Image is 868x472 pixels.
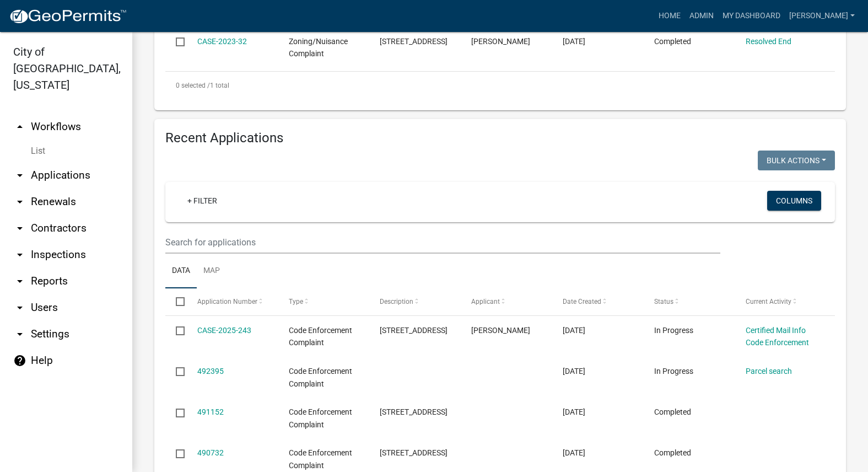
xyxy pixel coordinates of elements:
[176,82,210,89] span: 0 selected /
[13,301,26,314] i: arrow_drop_down
[654,298,673,305] span: Status
[179,191,226,211] a: + Filter
[197,298,257,305] span: Application Number
[380,298,413,305] span: Description
[289,367,352,388] span: Code Enforcement Complaint
[785,6,859,26] a: [PERSON_NAME]
[380,37,448,46] span: 405 W 17TH AVE
[471,37,530,46] span: Michael Visser
[13,120,26,133] i: arrow_drop_up
[197,326,251,335] a: CASE-2025-243
[718,6,785,26] a: My Dashboard
[471,298,500,305] span: Applicant
[289,298,303,305] span: Type
[165,72,835,99] div: 1 total
[563,37,585,46] span: 04/05/2023
[380,407,448,416] span: 45 Lincoln Ave
[746,367,792,376] a: Parcel search
[289,326,352,347] span: Code Enforcement Complaint
[644,288,735,315] datatable-header-cell: Status
[278,288,369,315] datatable-header-cell: Type
[13,248,26,261] i: arrow_drop_down
[563,448,585,457] span: 10/10/2025
[563,326,585,335] span: 10/15/2025
[380,448,448,457] span: 705 N C ST
[13,222,26,235] i: arrow_drop_down
[13,328,26,341] i: arrow_drop_down
[735,288,827,315] datatable-header-cell: Current Activity
[471,326,530,335] span: Tara Bosteder
[197,448,224,457] a: 490732
[767,191,821,211] button: Columns
[563,407,585,416] span: 10/10/2025
[165,130,835,146] h4: Recent Applications
[758,151,835,170] button: Bulk Actions
[13,195,26,208] i: arrow_drop_down
[186,288,278,315] datatable-header-cell: Application Number
[685,6,718,26] a: Admin
[197,37,247,46] a: CASE-2023-32
[289,448,352,470] span: Code Enforcement Complaint
[289,37,348,58] span: Zoning/Nuisance Complaint
[746,298,791,305] span: Current Activity
[563,298,601,305] span: Date Created
[197,254,227,289] a: Map
[746,37,791,46] a: Resolved End
[165,254,197,289] a: Data
[197,407,224,416] a: 491152
[654,407,691,416] span: Completed
[654,37,691,46] span: Completed
[654,326,693,335] span: In Progress
[13,354,26,367] i: help
[13,169,26,182] i: arrow_drop_down
[13,275,26,288] i: arrow_drop_down
[165,288,186,315] datatable-header-cell: Select
[746,326,809,347] a: Certified Mail Info Code Enforcement
[197,367,224,376] a: 492395
[165,231,720,254] input: Search for applications
[563,367,585,376] span: 10/14/2025
[552,288,644,315] datatable-header-cell: Date Created
[369,288,461,315] datatable-header-cell: Description
[289,407,352,429] span: Code Enforcement Complaint
[461,288,552,315] datatable-header-cell: Applicant
[380,326,448,335] span: 700 S Y ST
[654,367,693,376] span: In Progress
[654,6,685,26] a: Home
[654,448,691,457] span: Completed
